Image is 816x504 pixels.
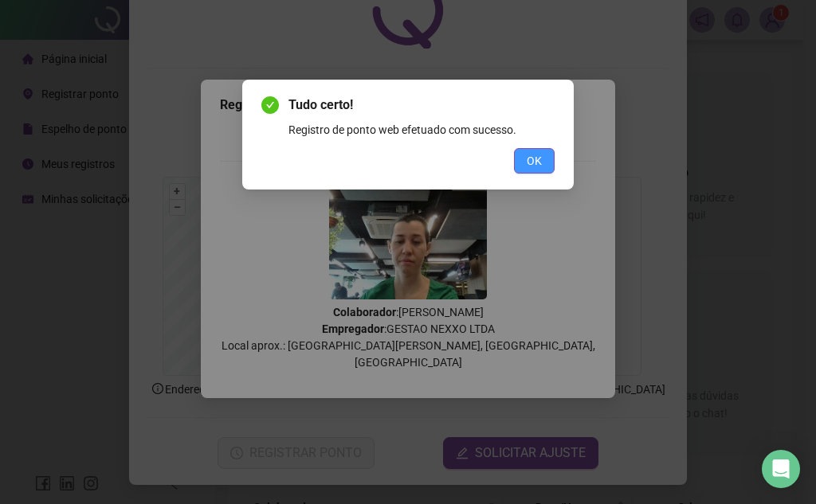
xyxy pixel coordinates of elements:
[261,96,279,114] span: check-circle
[762,450,800,488] div: Open Intercom Messenger
[514,148,555,174] button: OK
[288,121,555,139] div: Registro de ponto web efetuado com sucesso.
[527,152,542,170] span: OK
[288,96,555,115] span: Tudo certo!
